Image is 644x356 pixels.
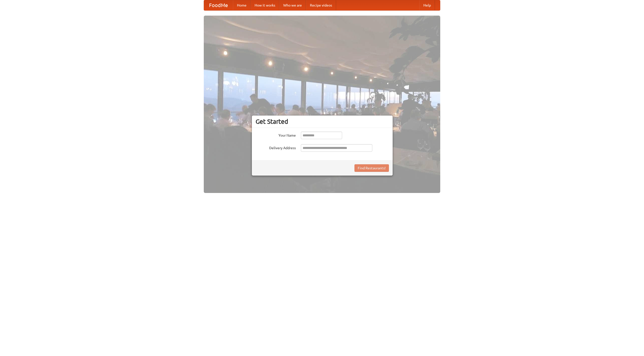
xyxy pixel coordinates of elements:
a: Who we are [279,0,306,10]
a: FoodMe [204,0,233,10]
label: Your Name [256,132,296,138]
a: Recipe videos [306,0,336,10]
a: Home [233,0,251,10]
label: Delivery Address [256,144,296,150]
button: Find Restaurants! [354,164,389,172]
a: How it works [251,0,279,10]
a: Help [419,0,435,10]
h3: Get Started [256,118,389,125]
